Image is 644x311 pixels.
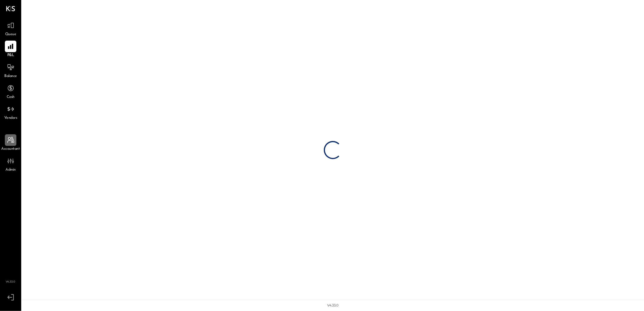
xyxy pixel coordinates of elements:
[0,82,21,100] a: Cash
[327,303,339,308] div: v 4.33.0
[5,167,16,173] span: Admin
[4,115,17,121] span: Vendors
[0,20,21,37] a: Queue
[0,41,21,58] a: P&L
[4,74,17,79] span: Balance
[5,32,16,37] span: Queue
[2,146,20,152] span: Accountant
[0,62,21,79] a: Balance
[7,53,14,58] span: P&L
[0,134,21,152] a: Accountant
[7,95,15,100] span: Cash
[0,103,21,121] a: Vendors
[0,155,21,173] a: Admin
